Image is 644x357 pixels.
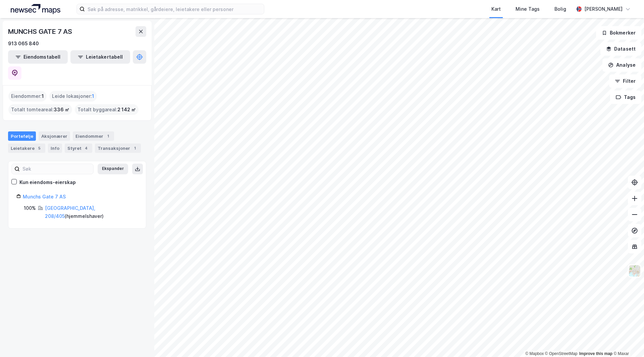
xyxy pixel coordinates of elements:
div: Mine Tags [516,5,540,13]
span: 336 ㎡ [54,106,69,114]
div: Totalt byggareal : [75,104,139,115]
a: Mapbox [525,351,544,356]
div: Portefølje [8,131,36,141]
iframe: Chat Widget [610,325,644,357]
div: 5 [36,145,43,152]
div: Styret [65,143,92,153]
span: 1 [92,92,94,100]
div: Totalt tomteareal : [8,104,72,115]
div: Bolig [554,5,566,13]
div: Eiendommer : [8,91,47,102]
div: Leide lokasjoner : [49,91,97,102]
div: Eiendommer [73,131,114,141]
button: Datasett [600,42,641,56]
div: Kart [491,5,501,13]
div: Transaksjoner [95,143,141,153]
a: [GEOGRAPHIC_DATA], 208/405 [45,205,95,219]
div: Info [48,143,62,153]
div: Kontrollprogram for chat [610,325,644,357]
button: Leietakertabell [70,50,130,64]
div: MUNCHS GATE 7 AS [8,26,73,37]
span: 1 [42,92,44,100]
a: Improve this map [579,351,612,356]
a: Munchs Gate 7 AS [23,194,66,199]
div: Leietakere [8,143,45,153]
div: Kun eiendoms-eierskap [19,178,76,186]
button: Analyse [602,58,641,72]
button: Eiendomstabell [8,50,68,64]
img: Z [628,264,641,277]
a: OpenStreetMap [545,351,578,356]
div: 1 [131,145,138,152]
div: 4 [83,145,90,152]
div: Aksjonærer [39,131,70,141]
button: Tags [610,91,641,104]
input: Søk [20,164,93,174]
input: Søk på adresse, matrikkel, gårdeiere, leietakere eller personer [85,4,264,14]
div: ( hjemmelshaver ) [45,204,138,220]
button: Filter [609,74,641,88]
button: Bokmerker [596,26,641,40]
img: logo.a4113a55bc3d86da70a041830d287a7e.svg [11,4,60,14]
div: 913 065 840 [8,40,39,48]
span: 2 142 ㎡ [117,106,136,114]
div: 1 [105,133,111,139]
div: 100% [24,204,36,212]
div: [PERSON_NAME] [584,5,623,13]
button: Ekspander [98,164,128,174]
